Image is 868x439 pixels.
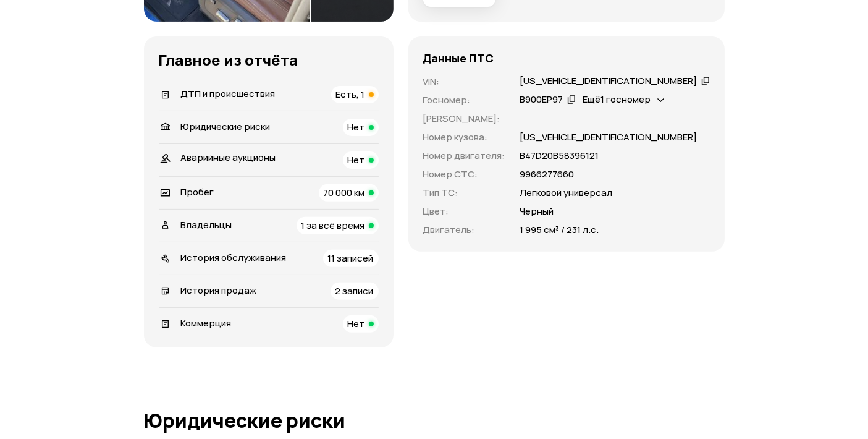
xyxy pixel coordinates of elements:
[348,121,365,134] span: Нет
[423,149,505,163] p: Номер двигателя :
[301,219,365,232] span: 1 за всё время
[423,205,505,218] p: Цвет :
[328,252,374,265] span: 11 записей
[144,409,725,432] h1: Юридические риски
[423,186,505,200] p: Тип ТС :
[423,93,505,107] p: Госномер :
[520,130,697,144] p: [US_VEHICLE_IDENTIFICATION_NUMBER]
[423,168,505,181] p: Номер СТС :
[181,284,257,297] span: История продаж
[159,51,379,69] h3: Главное из отчёта
[423,51,494,65] h4: Данные ПТС
[583,93,651,106] span: Ещё 1 госномер
[181,151,276,164] span: Аварийные аукционы
[423,130,505,144] p: Номер кузова :
[520,168,575,181] p: 9966277660
[520,75,697,88] div: [US_VEHICLE_IDENTIFICATION_NUMBER]
[520,205,554,218] p: Черный
[348,317,365,330] span: Нет
[181,87,276,100] span: ДТП и происшествия
[181,185,214,198] span: Пробег
[520,186,613,200] p: Легковой универсал
[423,112,505,126] p: [PERSON_NAME] :
[181,120,271,133] span: Юридические риски
[520,93,563,106] div: В900ЕР97
[335,284,374,297] span: 2 записи
[520,223,599,237] p: 1 995 см³ / 231 л.с.
[336,88,365,101] span: Есть, 1
[324,186,365,199] span: 70 000 км
[423,75,505,88] p: VIN :
[423,223,505,237] p: Двигатель :
[520,149,599,163] p: В47D20В58396121
[181,317,232,330] span: Коммерция
[181,218,232,231] span: Владельцы
[348,153,365,166] span: Нет
[181,251,287,264] span: История обслуживания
